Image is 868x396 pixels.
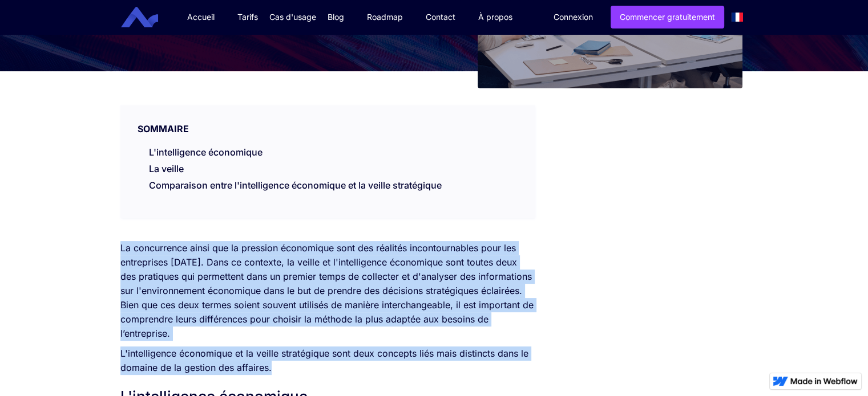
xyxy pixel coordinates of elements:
[120,105,535,135] div: SOMMAIRE
[149,146,263,158] a: L'intelligence économique
[130,7,167,28] a: home
[149,163,184,174] a: La veille
[149,179,442,191] a: Comparaison entre l'intelligence économique et la veille stratégique
[269,11,316,23] div: Cas d'usage
[120,346,535,375] p: L'intelligence économique et la veille stratégique sont deux concepts liés mais distincts dans le...
[611,6,724,28] a: Commencer gratuitement
[545,6,601,28] a: Connexion
[790,378,858,385] img: Made in Webflow
[120,241,535,341] p: La concurrence ainsi que la pression économique sont des réalités incontournables pour les entrep...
